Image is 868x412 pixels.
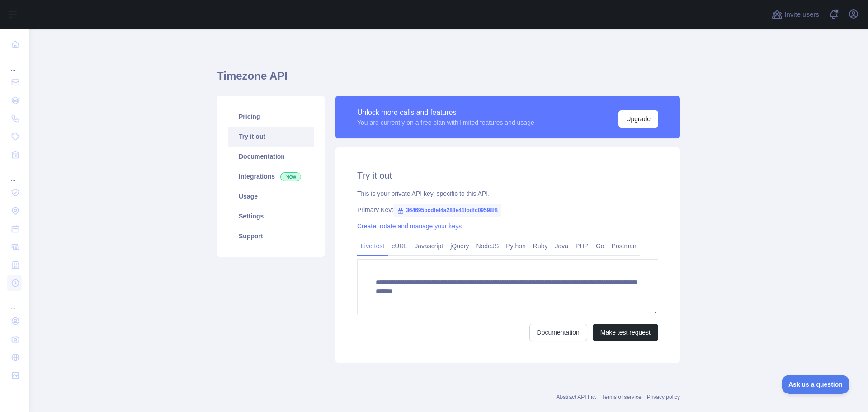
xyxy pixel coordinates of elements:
[618,110,658,128] button: Upgrade
[357,118,534,127] div: You are currently on a free plan with limited features and usage
[529,324,587,341] a: Documentation
[602,394,641,400] a: Terms of service
[228,107,314,127] a: Pricing
[592,239,608,253] a: Go
[357,107,534,118] div: Unlock more calls and features
[572,239,592,253] a: PHP
[593,324,658,341] button: Make test request
[7,293,22,311] div: ...
[557,394,597,400] a: Abstract API Inc.
[608,239,640,253] a: Postman
[228,226,314,246] a: Support
[357,205,658,214] div: Primary Key:
[280,172,301,181] span: New
[447,239,472,253] a: jQuery
[357,189,658,198] div: This is your private API key, specific to this API.
[770,7,821,22] button: Invite users
[393,204,501,217] span: 364695bcdfef4a288e41fbdfc09598f8
[228,127,314,147] a: Try it out
[552,239,572,253] a: Java
[228,206,314,226] a: Settings
[784,9,819,20] span: Invite users
[502,239,529,253] a: Python
[228,186,314,206] a: Usage
[7,54,22,72] div: ...
[388,239,411,253] a: cURL
[228,147,314,166] a: Documentation
[782,375,850,394] iframe: Toggle Customer Support
[357,223,462,230] a: Create, rotate and manage your keys
[529,239,552,253] a: Ruby
[357,239,388,253] a: Live test
[411,239,447,253] a: Javascript
[472,239,502,253] a: NodeJS
[217,69,680,90] h1: Timezone API
[7,165,22,183] div: ...
[647,394,680,400] a: Privacy policy
[357,169,658,182] h2: Try it out
[228,166,314,186] a: Integrations New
